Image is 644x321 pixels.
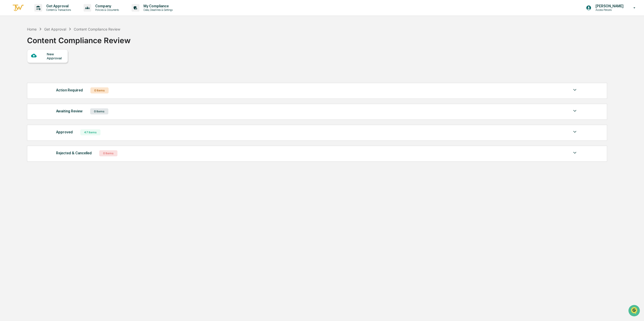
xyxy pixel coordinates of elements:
div: Rejected & Cancelled [56,150,92,156]
div: Get Approval [44,27,66,31]
div: Home [27,27,37,31]
div: 🖐️ [5,64,9,68]
a: 🖐️Preclearance [3,61,35,70]
img: 1746055101610-c473b297-6a78-478c-a979-82029cc54cd1 [5,38,14,47]
p: My Compliance [139,4,175,8]
span: Data Lookup [10,73,32,78]
span: Pylon [50,85,61,89]
div: 🗄️ [37,64,41,68]
iframe: Open customer support [628,304,641,318]
div: 0 Items [90,108,108,114]
button: Start new chat [86,40,92,46]
p: Policies & Documents [91,8,121,12]
a: Powered byPylon [36,85,61,89]
span: Preclearance [10,63,33,68]
div: 🔎 [5,73,9,78]
div: Approved [56,129,73,135]
img: caret [572,87,578,93]
p: Content & Transactions [42,8,73,12]
img: caret [572,108,578,114]
span: Attestations [42,63,63,68]
a: 🗄️Attestations [35,61,65,70]
div: Content Compliance Review [74,27,120,31]
a: 🔎Data Lookup [3,71,34,80]
div: We're available if you need us! [17,43,64,47]
img: logo [12,4,24,12]
div: Awaiting Review [56,108,83,114]
div: New Approval [47,52,64,60]
div: 0 Items [99,150,117,156]
div: Content Compliance Review [27,32,131,45]
div: Start new chat [17,38,83,43]
img: caret [572,129,578,135]
p: How can we help? [5,10,92,18]
div: 0 Items [90,87,109,93]
div: Action Required [56,87,83,93]
p: [PERSON_NAME] [591,4,626,8]
img: caret [572,150,578,156]
p: Data, Deadlines & Settings [139,8,175,12]
p: Company [91,4,121,8]
div: 47 Items [80,129,101,135]
p: Get Approval [42,4,73,8]
p: Access Persons [591,8,626,12]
